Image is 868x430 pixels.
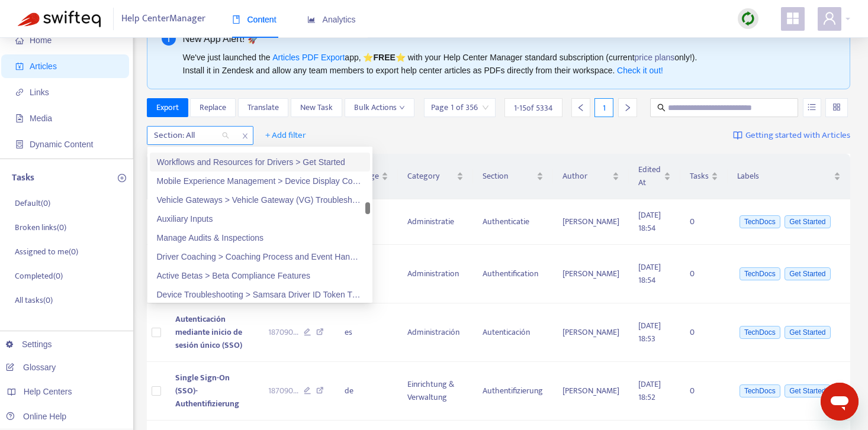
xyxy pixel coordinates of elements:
[150,285,370,304] div: Device Troubleshooting > Samsara Driver ID Token Troubleshooting
[335,303,398,362] td: es
[272,53,345,62] a: Articles PDF Export
[30,114,52,123] span: Media
[808,103,816,111] span: unordered-list
[157,174,363,187] div: Mobile Experience Management > Device Display Configuration
[553,303,629,362] td: [PERSON_NAME]
[740,215,780,228] span: TechDocs
[30,140,93,149] span: Dynamic Content
[121,8,205,30] span: Help Center Manager
[300,101,333,114] span: New Task
[15,62,24,70] span: account-book
[307,15,316,24] span: area-chart
[399,105,405,111] span: down
[157,269,363,282] div: Active Betas > Beta Compliance Features
[690,170,709,183] span: Tasks
[514,102,553,114] span: 1 - 15 of 5334
[657,104,666,112] span: search
[553,154,629,199] th: Author
[268,326,298,339] span: 187090 ...
[398,154,473,199] th: Category
[785,215,830,228] span: Get Started
[594,98,613,117] div: 1
[737,170,831,183] span: Labels
[473,245,553,303] td: Authentification
[680,245,728,303] td: 0
[24,387,72,396] span: Help Centers
[473,199,553,245] td: Authenticatie
[733,131,742,140] img: image-link
[291,98,342,117] button: New Task
[629,154,680,199] th: Edited At
[821,383,859,421] iframe: Button to launch messaging window
[150,172,370,190] div: Mobile Experience Management > Device Display Configuration
[473,154,553,199] th: Section
[638,163,661,189] span: Edited At
[150,153,370,172] div: Workflows and Resources for Drivers > Get Started
[728,154,850,199] th: Labels
[822,11,837,25] span: user
[162,31,176,46] span: info-circle
[553,362,629,421] td: [PERSON_NAME]
[157,231,363,244] div: Manage Audits & Inspections
[232,15,240,24] span: book
[398,199,473,245] td: Administratie
[785,384,830,397] span: Get Started
[15,114,24,122] span: file-image
[733,126,850,145] a: Getting started with Articles
[617,66,663,75] a: Check it out!
[638,319,661,345] span: [DATE] 18:53
[483,170,534,183] span: Section
[265,128,306,143] span: + Add filter
[623,104,632,112] span: right
[247,101,279,114] span: Translate
[190,98,236,117] button: Replace
[335,362,398,421] td: de
[157,193,363,206] div: Vehicle Gateways > Vehicle Gateway (VG) Troubleshooting
[745,129,850,143] span: Getting started with Articles
[6,412,66,421] a: Online Help
[638,260,661,287] span: [DATE] 18:54
[157,250,363,263] div: Driver Coaching > Coaching Process and Event Handling
[157,156,363,169] div: Workflows and Resources for Drivers > Get Started
[6,363,56,372] a: Glossary
[147,98,188,117] button: Export
[741,11,756,26] img: sync.dc5367851b00ba804db3.png
[680,362,728,421] td: 0
[6,340,52,349] a: Settings
[785,267,830,280] span: Get Started
[638,377,661,404] span: [DATE] 18:52
[398,303,473,362] td: Administración
[175,312,242,352] span: Autenticación mediante inicio de sesión único (SSO)
[680,199,728,245] td: 0
[740,384,780,397] span: TechDocs
[30,88,49,97] span: Links
[680,154,728,199] th: Tasks
[183,31,824,46] div: New App Alert! 🚀
[256,126,315,145] button: + Add filter
[15,140,24,148] span: container
[473,303,553,362] td: Autenticación
[553,245,629,303] td: [PERSON_NAME]
[157,288,363,301] div: Device Troubleshooting > Samsara Driver ID Token Troubleshooting
[30,62,57,71] span: Articles
[473,362,553,421] td: Authentifizierung
[150,209,370,228] div: Auxiliary Inputs
[786,11,800,25] span: appstore
[15,88,24,96] span: link
[407,170,454,183] span: Category
[354,101,405,114] span: Bulk Actions
[238,98,288,117] button: Translate
[638,208,661,235] span: [DATE] 18:54
[15,197,50,209] p: Default ( 0 )
[18,11,101,27] img: Swifteq
[803,98,821,117] button: unordered-list
[12,171,34,185] p: Tasks
[15,294,53,306] p: All tasks ( 0 )
[183,51,824,77] div: We've just launched the app, ⭐ ⭐️ with your Help Center Manager standard subscription (current on...
[15,245,78,258] p: Assigned to me ( 0 )
[175,371,239,410] span: Single Sign-On (SSO)-Authentifizierung
[680,303,728,362] td: 0
[635,53,675,62] a: price plans
[398,362,473,421] td: Einrichtung & Verwaltung
[345,98,414,117] button: Bulk Actionsdown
